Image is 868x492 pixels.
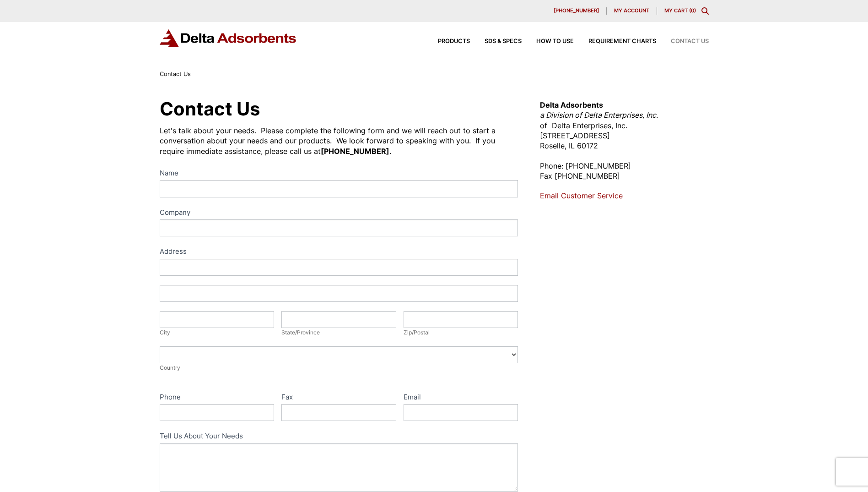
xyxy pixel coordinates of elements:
[607,7,657,15] a: My account
[160,167,518,180] label: Name
[522,38,574,44] a: How to Use
[485,38,522,44] span: SDS & SPECS
[404,391,518,405] label: Email
[160,430,518,443] label: Tell Us About Your Needs
[540,191,623,200] a: Email Customer Service
[404,328,518,337] div: Zip/Postal
[536,38,574,44] span: How to Use
[160,391,275,405] label: Phone
[321,147,389,156] strong: [PHONE_NUMBER]
[160,363,518,372] div: Country
[160,71,191,77] span: Contact Us
[671,38,709,44] span: Contact Us
[554,8,599,13] span: [PHONE_NUMBER]
[160,29,297,47] img: Delta Adsorbents
[160,126,518,156] div: Let's talk about your needs. Please complete the following form and we will reach out to start a ...
[588,38,656,44] span: Requirement Charts
[438,38,470,44] span: Products
[281,328,396,337] div: State/Province
[546,7,607,15] a: [PHONE_NUMBER]
[470,38,522,44] a: SDS & SPECS
[160,246,518,259] div: Address
[281,391,396,405] label: Fax
[664,7,696,14] a: My Cart (0)
[540,100,708,151] p: of Delta Enterprises, Inc. [STREET_ADDRESS] Roselle, IL 60172
[540,161,708,181] p: Phone: [PHONE_NUMBER] Fax [PHONE_NUMBER]
[614,8,649,13] span: My account
[160,100,518,118] h1: Contact Us
[691,7,694,14] span: 0
[656,38,709,44] a: Contact Us
[540,100,603,109] strong: Delta Adsorbents
[540,110,658,120] em: a Division of Delta Enterprises, Inc.
[574,38,656,44] a: Requirement Charts
[160,328,275,337] div: City
[701,7,709,15] div: Toggle Modal Content
[160,207,518,220] label: Company
[423,38,470,44] a: Products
